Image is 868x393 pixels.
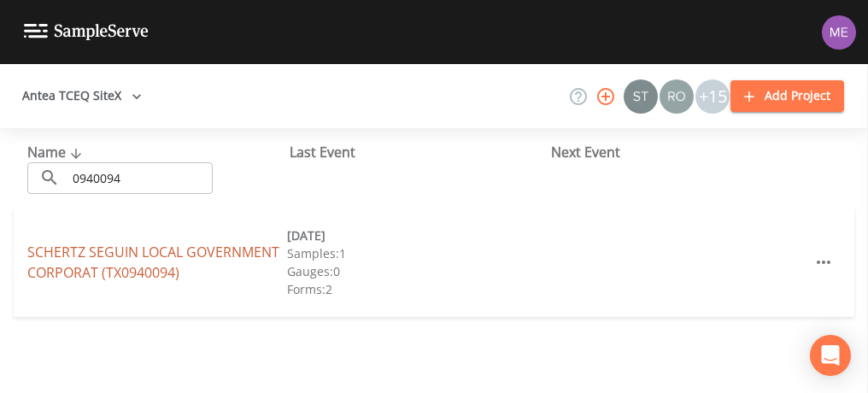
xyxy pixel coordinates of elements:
button: Antea TCEQ SiteX [15,80,149,112]
div: +15 [695,79,730,114]
div: Rodolfo Ramirez [659,79,695,114]
img: d4d65db7c401dd99d63b7ad86343d265 [822,15,856,50]
a: SCHERTZ SEGUIN LOCAL GOVERNMENT CORPORAT (TX0940094) [27,243,279,282]
div: Open Intercom Messenger [810,335,851,376]
span: Name [27,143,86,161]
img: 7e5c62b91fde3b9fc00588adc1700c9a [660,79,694,114]
div: Samples: 1 [287,244,547,262]
div: Last Event [290,142,552,162]
div: Forms: 2 [287,280,547,298]
div: Stan Porter [623,79,659,114]
img: logo [24,24,149,40]
img: c0670e89e469b6405363224a5fca805c [624,79,658,114]
div: [DATE] [287,226,547,244]
button: Add Project [730,80,844,112]
input: Search Projects [67,162,213,194]
div: Next Event [551,142,813,162]
div: Gauges: 0 [287,262,547,280]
